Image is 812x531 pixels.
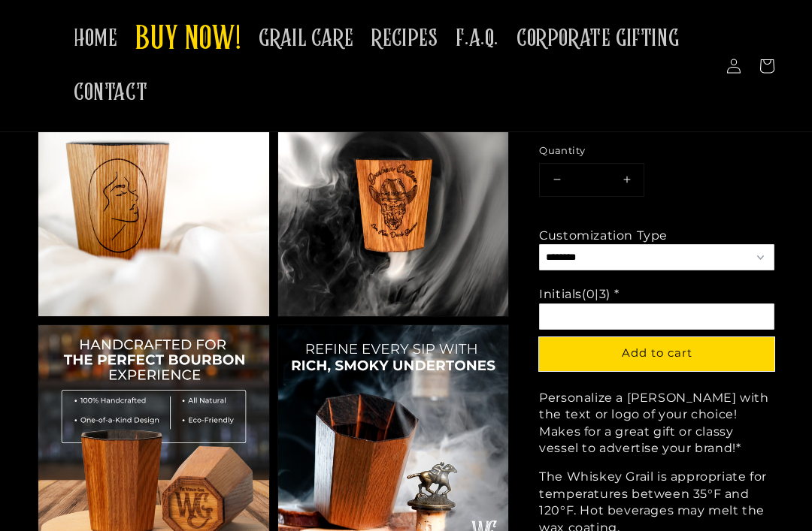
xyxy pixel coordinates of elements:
[582,287,611,301] span: (0|3)
[74,24,117,53] span: HOME
[539,286,619,303] div: Initials
[622,345,692,360] span: Add to cart
[539,389,774,457] p: Personalize a [PERSON_NAME] with the text or logo of your choice! Makes for a great gift or class...
[539,336,774,370] button: Add to cart
[517,24,679,53] span: CORPORATE GIFTING
[135,20,241,61] span: BUY NOW!
[65,70,156,117] a: CONTACT
[65,15,126,62] a: HOME
[371,24,438,53] span: RECIPES
[447,15,507,62] a: F.A.Q.
[539,143,774,158] label: Quantity
[250,15,362,62] a: GRAIL CARE
[539,228,668,244] div: Customization Type
[456,24,498,53] span: F.A.Q.
[259,24,353,53] span: GRAIL CARE
[74,79,147,108] span: CONTACT
[507,15,688,62] a: CORPORATE GIFTING
[362,15,447,62] a: RECIPES
[126,11,250,70] a: BUY NOW!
